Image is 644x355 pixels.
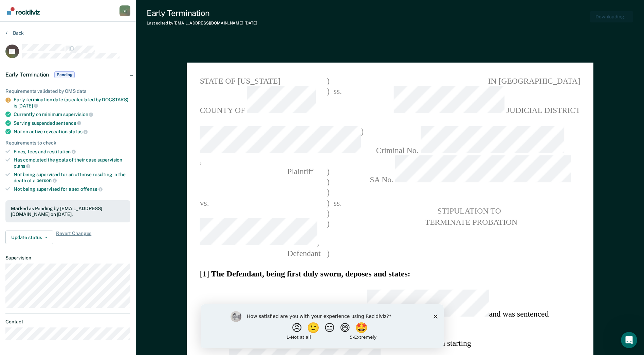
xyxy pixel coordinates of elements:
[200,126,361,166] span: ,
[200,167,313,175] span: Plaintiff
[329,86,345,116] span: ss.
[621,332,637,348] iframe: Intercom live chat
[14,172,130,183] div: Not being supervised for an offense resulting in the death of a
[327,208,330,218] span: )
[360,86,580,116] span: JUDICIAL DISTRICT
[11,206,125,217] div: Marked as Pending by [EMAIL_ADDRESS][DOMAIN_NAME] on [DATE].
[69,129,88,134] span: status
[327,166,330,176] span: )
[47,149,76,154] span: restitution
[14,129,130,135] div: Not on active revocation
[14,186,130,192] div: Not being supervised for a sex
[360,206,580,227] pre: STIPULATION TO TERMINATE PROBATION
[5,140,130,146] div: Requirements to check
[14,111,130,117] div: Currently on minimum
[327,218,330,248] span: )
[5,88,130,94] div: Requirements validated by OMS data
[327,76,330,86] span: )
[360,76,580,86] span: IN [GEOGRAPHIC_DATA]
[5,319,130,325] dt: Contact
[14,120,130,126] div: Serving suspended
[327,86,330,116] span: )
[327,187,330,198] span: )
[7,7,40,15] img: Recidiviz
[5,255,130,261] dt: Supervision
[211,269,410,278] strong: The Defendant, being first duly sworn, deposes and states:
[14,157,130,169] div: Has completed the goals of their case supervision
[200,76,327,86] span: STATE OF [US_STATE]
[119,5,130,16] div: S E
[200,198,209,207] span: vs.
[119,5,130,16] button: Profile dropdown button
[200,218,327,248] span: ,
[63,112,93,117] span: supervision
[360,126,580,156] span: Criminal No.
[36,177,56,183] span: person
[5,30,24,36] button: Back
[200,249,320,257] span: Defendant
[14,97,130,108] div: Early termination date (as calculated by DOCSTARS) is [DATE]
[201,304,444,348] iframe: Survey by Kim from Recidiviz
[329,197,345,208] span: ss.
[14,149,130,155] div: Fines, fees and
[327,176,330,187] span: )
[590,11,633,22] button: Downloading...
[360,156,580,185] span: SA No.
[14,163,30,169] span: plans
[244,21,257,26] span: [DATE]
[200,86,327,116] span: COUNTY OF
[147,21,257,26] div: Last edited by [EMAIL_ADDRESS][DOMAIN_NAME]
[147,8,257,18] div: Early Termination
[54,71,75,78] span: Pending
[80,186,103,192] span: offense
[200,269,580,279] section: [1]
[327,197,330,208] span: )
[5,231,53,244] button: Update status
[327,248,330,258] span: )
[5,71,49,78] span: Early Termination
[56,120,81,126] span: sentence
[56,231,91,244] span: Revert Changes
